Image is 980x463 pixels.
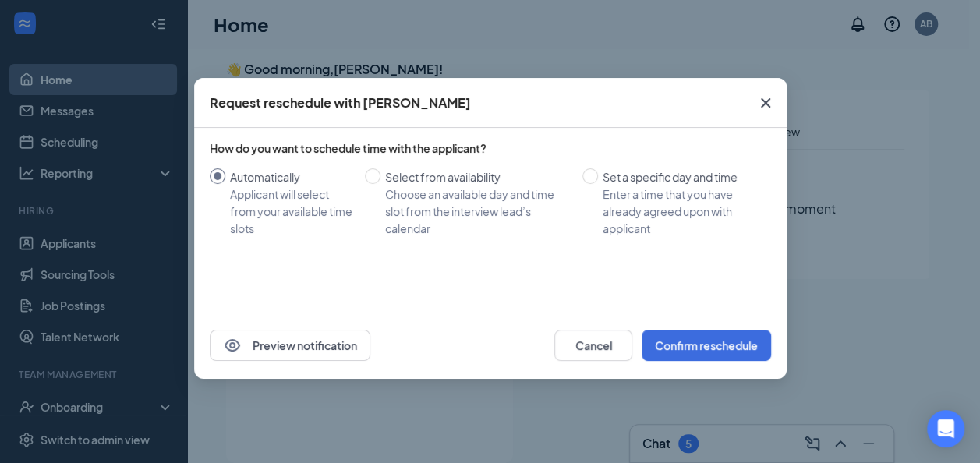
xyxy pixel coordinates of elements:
div: Open Intercom Messenger [927,410,964,447]
button: EyePreview notification [210,330,370,361]
button: Cancel [554,330,632,361]
div: Set a specific day and time [603,168,759,186]
div: Enter a time that you have already agreed upon with applicant [603,186,759,237]
svg: Eye [223,336,242,355]
div: How do you want to schedule time with the applicant? [210,140,771,156]
div: Applicant will select from your available time slots [230,186,352,237]
svg: Cross [756,94,775,112]
button: Confirm reschedule [642,330,771,361]
div: Request reschedule with [PERSON_NAME] [210,94,471,111]
div: Automatically [230,168,352,186]
div: Choose an available day and time slot from the interview lead’s calendar [385,186,570,237]
div: Select from availability [385,168,570,186]
button: Close [745,78,787,128]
